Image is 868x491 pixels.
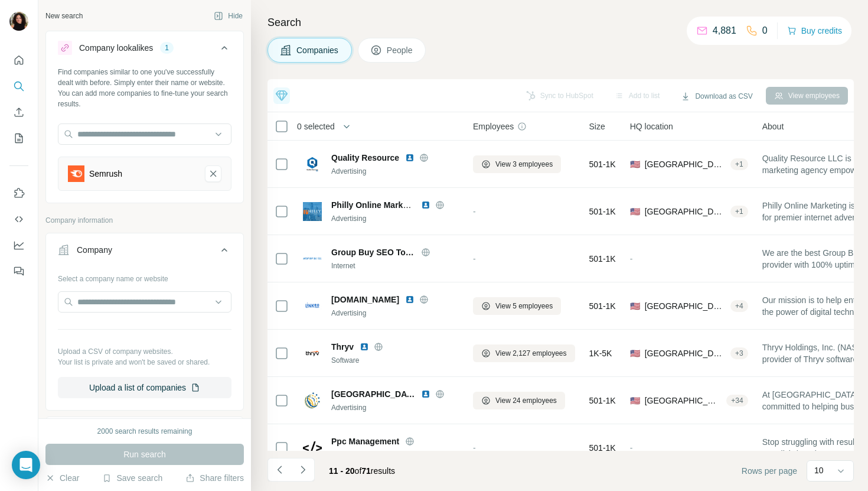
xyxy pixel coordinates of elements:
span: - [473,254,476,264]
button: Use Surfe API [9,209,28,230]
div: Find companies similar to one you've successfully dealt with before. Simply enter their name or w... [58,67,231,109]
button: Hide [205,7,251,25]
span: Employees [473,121,514,132]
span: Size [589,121,605,132]
div: + 3 [730,348,748,359]
span: View 2,127 employees [495,348,567,359]
img: Logo of Quality Resource [303,155,322,174]
p: 0 [762,24,768,38]
img: LinkedIn logo [405,295,415,304]
span: - [630,254,633,264]
button: View 3 employees [473,155,561,173]
span: 501-1K [589,158,616,170]
button: View 5 employees [473,297,561,315]
span: [GEOGRAPHIC_DATA] Surround [331,388,415,400]
button: Feedback [9,261,28,282]
span: 🇺🇸 [630,347,640,359]
button: Quick start [9,50,28,71]
span: 501-1K [589,253,616,265]
span: 71 [361,466,371,476]
span: 501-1K [589,442,616,454]
span: People [387,44,414,56]
button: Share filters [185,472,244,484]
p: Company information [45,215,244,226]
img: LinkedIn logo [421,200,430,210]
div: Advertising [331,450,459,460]
span: HQ location [630,121,673,132]
img: Logo of linkeo.us [303,301,322,311]
button: Save search [102,472,162,484]
div: 1 [160,43,174,53]
button: Use Surfe on LinkedIn [9,183,28,204]
span: View 3 employees [495,159,553,170]
div: Select a company name or website [58,269,231,284]
span: Group Buy SEO Tools [331,246,415,258]
span: View 5 employees [495,301,553,311]
span: [GEOGRAPHIC_DATA], [US_STATE] [645,395,722,407]
div: Advertising [331,166,459,177]
div: Open Intercom Messenger [12,451,40,479]
span: Quality Resource [331,152,399,164]
span: - [473,207,476,216]
div: Semrush [89,168,122,180]
img: Logo of Ppc Management [303,438,322,457]
button: View 24 employees [473,392,565,409]
button: Company lookalikes1 [46,34,243,67]
div: Software [331,355,459,366]
div: Advertising [331,308,459,318]
span: About [762,121,784,132]
button: Enrich CSV [9,102,28,123]
button: Semrush-remove-button [205,165,221,182]
button: View 2,127 employees [473,344,575,362]
img: Avatar [9,12,28,31]
span: 11 - 20 [329,466,355,476]
p: Upload a CSV of company websites. [58,346,231,357]
p: 10 [814,464,824,476]
span: 501-1K [589,300,616,312]
span: Companies [296,44,340,56]
div: 2000 search results remaining [97,426,192,437]
span: Thryv [331,341,354,353]
img: Logo of Thryv [303,344,322,363]
span: 🇺🇸 [630,300,640,312]
img: LinkedIn logo [360,342,369,352]
div: Advertising [331,402,459,413]
img: Logo of Group Buy SEO Tools [303,255,322,262]
span: 1K-5K [589,347,612,359]
button: Search [9,76,28,97]
span: 501-1K [589,206,616,217]
div: Company lookalikes [79,42,153,54]
div: Advertising [331,213,459,224]
span: 501-1K [589,395,616,407]
div: + 4 [730,301,748,311]
span: 0 selected [297,121,335,132]
h4: Search [267,14,854,31]
div: + 1 [730,159,748,170]
span: - [630,443,633,453]
button: Clear [45,472,79,484]
span: [GEOGRAPHIC_DATA], [US_STATE] [645,206,726,217]
div: + 34 [726,395,748,406]
button: My lists [9,128,28,149]
button: Buy credits [787,22,842,39]
button: Navigate to previous page [267,458,291,482]
div: Company [77,244,112,256]
button: Dashboard [9,235,28,256]
div: + 1 [730,206,748,217]
span: [GEOGRAPHIC_DATA], [US_STATE] [645,347,726,359]
img: LinkedIn logo [405,153,415,162]
img: LinkedIn logo [421,389,430,399]
button: Company [46,236,243,269]
span: [DOMAIN_NAME] [331,294,399,305]
span: 🇺🇸 [630,158,640,170]
p: 4,881 [713,24,736,38]
img: Logo of Philly Online Marketing [303,202,322,221]
span: 🇺🇸 [630,395,640,407]
span: - [473,443,476,453]
span: Philly Online Marketing [331,200,423,210]
span: Ppc Management [331,435,399,447]
button: Navigate to next page [291,458,315,482]
img: Semrush-logo [68,165,84,182]
span: View 24 employees [495,395,557,406]
button: Download as CSV [673,87,761,105]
